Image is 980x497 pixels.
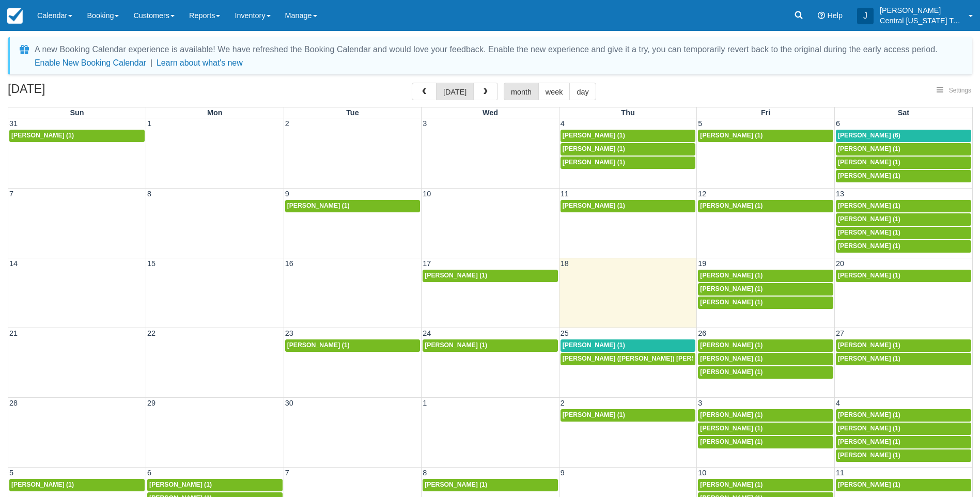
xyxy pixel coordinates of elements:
[147,479,283,491] a: [PERSON_NAME] (1)
[838,341,900,349] span: [PERSON_NAME] (1)
[836,157,971,169] a: [PERSON_NAME] (1)
[835,469,845,477] span: 11
[149,481,212,488] span: [PERSON_NAME] (1)
[8,83,138,102] h2: [DATE]
[949,87,971,94] span: Settings
[835,259,845,268] span: 20
[285,200,421,212] a: [PERSON_NAME] (1)
[898,108,909,117] span: Sat
[698,423,833,435] a: [PERSON_NAME] (1)
[150,58,152,67] span: |
[698,436,833,448] a: [PERSON_NAME] (1)
[836,200,971,212] a: [PERSON_NAME] (1)
[697,259,707,268] span: 19
[698,353,833,365] a: [PERSON_NAME] (1)
[836,240,971,253] a: [PERSON_NAME] (1)
[698,130,833,142] a: [PERSON_NAME] (1)
[700,355,763,362] span: [PERSON_NAME] (1)
[818,12,825,19] i: Help
[146,329,157,337] span: 22
[700,202,763,209] span: [PERSON_NAME] (1)
[838,215,900,223] span: [PERSON_NAME] (1)
[8,469,14,477] span: 5
[284,399,294,407] span: 30
[836,213,971,226] a: [PERSON_NAME] (1)
[838,159,900,166] span: [PERSON_NAME] (1)
[838,425,900,432] span: [PERSON_NAME] (1)
[835,190,845,198] span: 13
[836,409,971,422] a: [PERSON_NAME] (1)
[422,469,428,477] span: 8
[559,119,566,128] span: 4
[838,481,900,488] span: [PERSON_NAME] (1)
[70,108,84,117] span: Sun
[559,190,570,198] span: 11
[563,341,625,349] span: [PERSON_NAME] (1)
[563,159,625,166] span: [PERSON_NAME] (1)
[838,172,900,179] span: [PERSON_NAME] (1)
[422,190,432,198] span: 10
[836,479,971,491] a: [PERSON_NAME] (1)
[422,259,432,268] span: 17
[563,202,625,209] span: [PERSON_NAME] (1)
[559,259,570,268] span: 18
[422,119,428,128] span: 3
[436,83,474,100] button: [DATE]
[838,145,900,152] span: [PERSON_NAME] (1)
[146,119,152,128] span: 1
[836,270,971,282] a: [PERSON_NAME] (1)
[11,481,74,488] span: [PERSON_NAME] (1)
[559,399,566,407] span: 2
[561,143,696,156] a: [PERSON_NAME] (1)
[285,339,421,352] a: [PERSON_NAME] (1)
[838,202,900,209] span: [PERSON_NAME] (1)
[8,329,19,337] span: 21
[700,438,763,445] span: [PERSON_NAME] (1)
[697,329,707,337] span: 26
[838,272,900,279] span: [PERSON_NAME] (1)
[207,108,223,117] span: Mon
[287,341,350,349] span: [PERSON_NAME] (1)
[287,202,350,209] span: [PERSON_NAME] (1)
[561,339,696,352] a: [PERSON_NAME] (1)
[698,297,833,309] a: [PERSON_NAME] (1)
[425,481,487,488] span: [PERSON_NAME] (1)
[563,145,625,152] span: [PERSON_NAME] (1)
[559,469,566,477] span: 9
[838,242,900,250] span: [PERSON_NAME] (1)
[35,58,146,68] button: Enable New Booking Calendar
[700,368,763,376] span: [PERSON_NAME] (1)
[11,132,74,139] span: [PERSON_NAME] (1)
[284,190,290,198] span: 9
[700,132,763,139] span: [PERSON_NAME] (1)
[880,5,962,15] p: [PERSON_NAME]
[9,130,145,142] a: [PERSON_NAME] (1)
[483,108,498,117] span: Wed
[146,469,152,477] span: 6
[835,399,841,407] span: 4
[700,481,763,488] span: [PERSON_NAME] (1)
[422,329,432,337] span: 24
[538,83,570,100] button: week
[835,329,845,337] span: 27
[836,130,971,142] a: [PERSON_NAME] (6)
[700,272,763,279] span: [PERSON_NAME] (1)
[561,130,696,142] a: [PERSON_NAME] (1)
[836,423,971,435] a: [PERSON_NAME] (1)
[157,58,243,67] a: Learn about what's new
[8,259,19,268] span: 14
[836,170,971,182] a: [PERSON_NAME] (1)
[838,411,900,418] span: [PERSON_NAME] (1)
[569,83,596,100] button: day
[563,411,625,418] span: [PERSON_NAME] (1)
[880,15,962,26] p: Central [US_STATE] Tours
[425,272,487,279] span: [PERSON_NAME] (1)
[35,43,938,56] div: A new Booking Calendar experience is available! We have refreshed the Booking Calendar and would ...
[621,108,634,117] span: Thu
[284,469,290,477] span: 7
[836,449,971,462] a: [PERSON_NAME] (1)
[504,83,539,100] button: month
[700,299,763,306] span: [PERSON_NAME] (1)
[697,119,703,128] span: 5
[835,119,841,128] span: 6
